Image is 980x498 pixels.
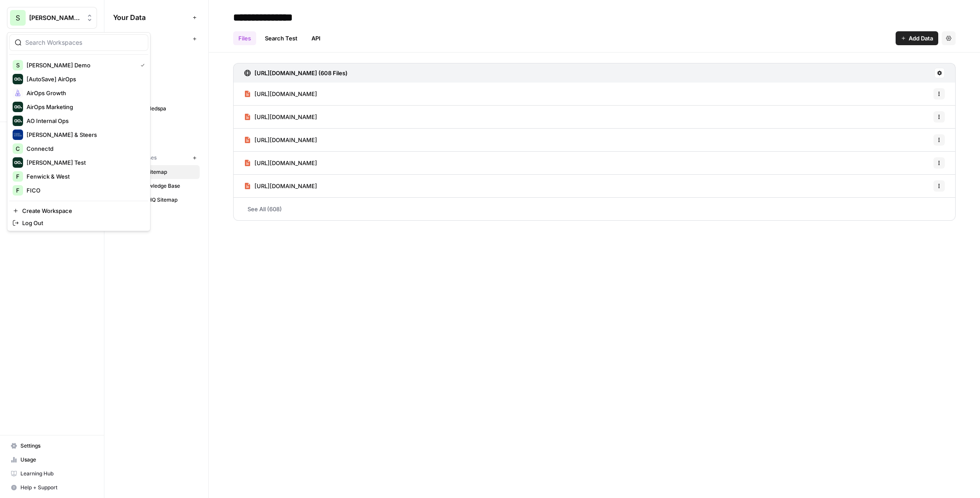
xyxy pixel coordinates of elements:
a: [URL][DOMAIN_NAME] [244,152,317,174]
span: Add Data [909,34,933,43]
span: [PERSON_NAME] & Steers [27,130,97,139]
span: FICO [27,186,40,195]
span: Fergus [127,77,196,85]
a: [URL][DOMAIN_NAME] [244,83,317,105]
span: Fenwick [127,63,196,71]
span: Settings [20,442,93,450]
h3: [URL][DOMAIN_NAME] (608 Files) [254,69,348,77]
span: New Knowledge Base [127,182,196,190]
a: Files [233,31,256,45]
button: Workspace: Shanil Demo [7,7,97,29]
span: NumeralHQ Sitemap [127,196,196,204]
span: S [16,61,20,70]
span: Create Workspace [22,206,72,215]
span: [AutoSave] AirOps [27,75,76,83]
span: LightRx Medspa [127,105,196,113]
div: Workspace: Shanil Demo [7,32,151,231]
span: Help + Support [20,484,93,491]
span: Usage [20,456,93,464]
a: [URL][DOMAIN_NAME] [244,129,317,151]
img: Cohen & Steers Logo [13,129,23,140]
a: Fenwick [113,60,200,74]
span: Connectd [27,144,54,153]
img: AirOps Marketing Logo [13,102,23,112]
span: F [16,186,20,195]
a: Gong [113,88,200,102]
a: NumeralHQ Sitemap [113,193,200,207]
a: LightRx Sitemap [113,165,200,179]
span: [PERSON_NAME] Demo [29,13,82,22]
span: AirOps Growth [27,89,66,97]
a: [URL][DOMAIN_NAME] [244,175,317,197]
span: AirOps [127,49,196,57]
span: [URL][DOMAIN_NAME] [254,90,317,98]
span: S [16,13,20,23]
span: Numeral [127,133,196,140]
span: C [16,144,20,153]
a: Learning Hub [7,467,97,481]
a: New Knowledge Base [113,179,200,193]
span: [URL][DOMAIN_NAME] [254,159,317,167]
a: Create Workspace [9,205,148,217]
span: [PERSON_NAME] Demo [27,61,90,70]
span: Gong [127,91,196,99]
span: Your Data [113,12,189,23]
span: Log Out [22,219,43,227]
a: AirOps [113,46,200,60]
span: LiveFlow [127,119,196,126]
span: [URL][DOMAIN_NAME] [254,182,317,190]
img: Dillon Test Logo [13,157,23,168]
a: Settings [7,439,97,453]
button: Help + Support [7,481,97,495]
span: [PERSON_NAME] Test [27,158,86,167]
a: Log Out [9,217,148,229]
a: [URL][DOMAIN_NAME] (608 Files) [244,63,348,83]
a: LightRx Medspa [113,102,200,116]
span: F [16,172,20,181]
a: [URL][DOMAIN_NAME] [244,106,317,128]
span: AO Internal Ops [27,116,69,125]
img: [AutoSave] AirOps Logo [13,74,23,84]
span: [URL][DOMAIN_NAME] [254,113,317,121]
span: [URL][DOMAIN_NAME] [254,136,317,144]
span: Fenwick & West [27,172,70,181]
span: AirOps Marketing [27,103,73,111]
img: AirOps Growth Logo [13,88,23,98]
a: Numeral [113,129,200,143]
a: See All (608) [233,198,956,220]
a: API [306,31,326,45]
a: LiveFlow [113,116,200,129]
a: Fergus [113,74,200,88]
a: Usage [7,453,97,467]
a: Search Test [260,31,303,45]
span: Learning Hub [20,470,93,478]
input: Search Workspaces [25,38,143,47]
span: LightRx Sitemap [127,168,196,176]
button: Add Data [896,31,938,45]
img: AO Internal Ops Logo [13,116,23,126]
